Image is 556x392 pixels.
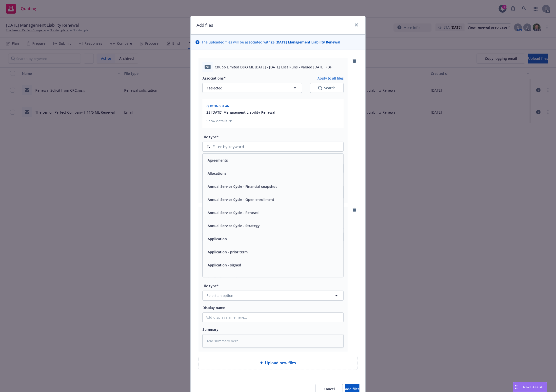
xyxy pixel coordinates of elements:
[352,58,357,64] a: remove
[202,327,218,332] span: Summary
[202,291,344,301] button: Select an option
[207,85,222,91] span: 1 selected
[513,382,519,392] div: Drag to move
[202,284,219,288] span: File type*
[208,249,248,254] button: Application - prior term
[208,275,246,281] button: Application - unsigned
[203,313,343,322] input: Add display name here...
[206,110,275,115] button: 25 [DATE] Management Liability Renewal
[310,83,344,93] button: SearchSearch
[271,40,340,44] strong: 25 [DATE] Management Liability Renewal
[205,65,211,69] span: PDF
[201,40,340,45] span: The uploaded files will be associated with
[208,197,274,202] button: Annual Service Cycle - Open enrollment
[208,158,228,163] button: Agreements
[318,86,322,90] svg: Search
[215,64,332,70] span: Chubb Limited D&O ML [DATE] - [DATE] Loss Runs - Valued [DATE].PDF
[211,144,334,150] input: Filter by keyword
[345,387,359,391] span: Add files
[204,118,234,124] button: Show details
[206,104,230,108] span: Quoting plan
[208,210,259,215] button: Annual Service Cycle - Renewal
[318,85,336,90] div: Search
[202,83,302,93] button: 1selected
[324,387,335,391] span: Cancel
[208,184,277,189] button: Annual Service Cycle - Financial snapshot
[354,22,359,28] a: close
[199,356,357,370] div: Upload new files
[202,305,225,310] span: Display name
[208,262,241,268] button: Application - signed
[207,293,233,298] span: Select an option
[208,171,226,176] button: Allocations
[202,76,226,81] span: Associations*
[208,236,227,241] button: Application
[265,360,296,366] span: Upload new files
[513,382,547,392] button: Nova Assist
[318,75,344,81] button: Apply to all files
[197,22,213,28] h1: Add files
[208,223,260,228] button: Annual Service Cycle - Strategy
[202,135,219,139] span: File type*
[523,385,543,389] span: Nova Assist
[352,207,357,213] a: remove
